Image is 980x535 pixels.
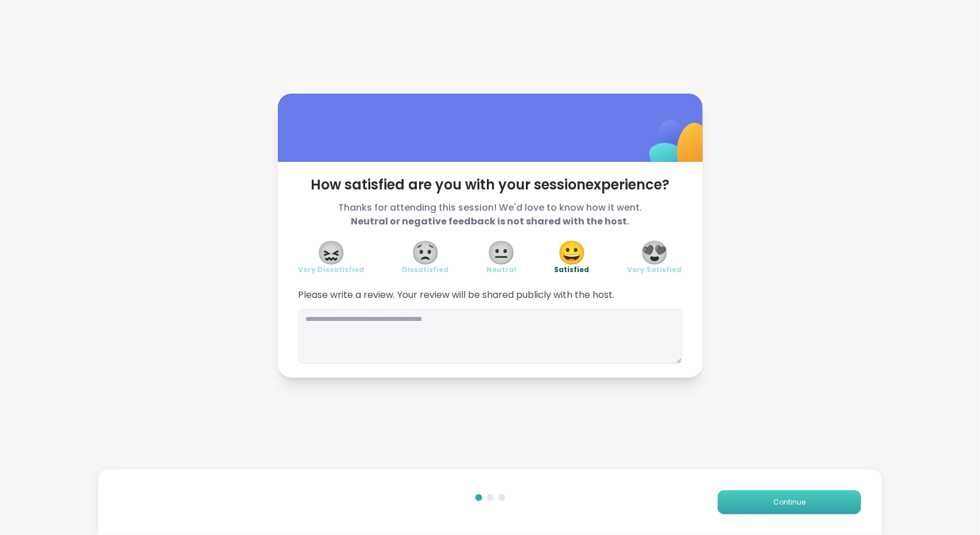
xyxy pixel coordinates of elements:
[555,265,590,274] span: Satisfied
[299,176,682,194] span: How satisfied are you with your session experience?
[622,90,737,204] img: ShareWell Logomark
[411,242,440,263] span: 😟
[299,201,682,228] span: Thanks for attending this session! We'd love to know how it went.
[402,265,449,274] span: Dissatisfied
[557,242,586,263] span: 😀
[299,265,365,274] span: Very Dissatisfied
[773,497,805,507] span: Continue
[640,242,669,263] span: 😍
[351,215,629,228] b: Neutral or negative feedback is not shared with the host.
[317,242,346,263] span: 😖
[487,242,516,263] span: 😐
[627,265,682,274] span: Very Satisfied
[487,265,517,274] span: Neutral
[299,288,682,302] span: Please write a review. Your review will be shared publicly with the host.
[718,490,861,514] button: Continue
